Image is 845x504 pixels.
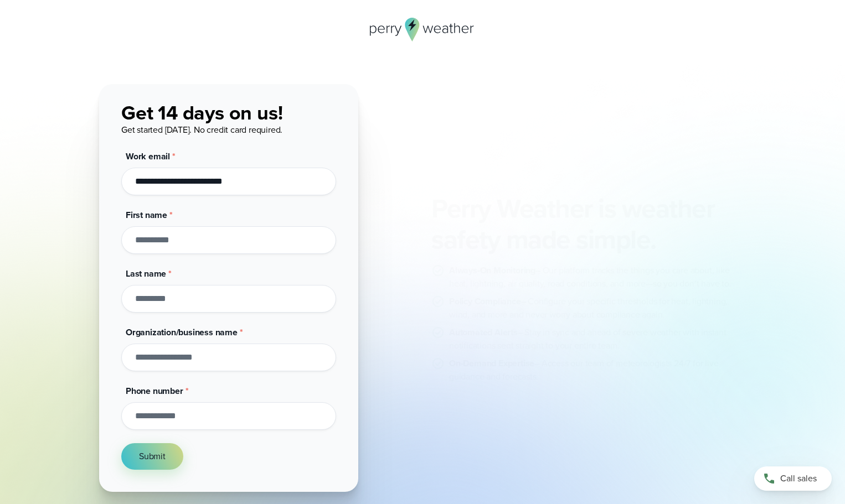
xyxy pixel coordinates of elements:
span: Work email [126,150,170,163]
span: Organization/business name [126,326,238,339]
span: Last name [126,267,166,280]
a: Call sales [754,466,832,491]
span: First name [126,209,167,221]
span: Get started [DATE]. No credit card required. [121,123,282,136]
span: Phone number [126,385,183,397]
span: Call sales [780,472,817,485]
button: Submit [121,443,183,470]
span: Submit [139,450,166,463]
span: Get 14 days on us! [121,98,282,127]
